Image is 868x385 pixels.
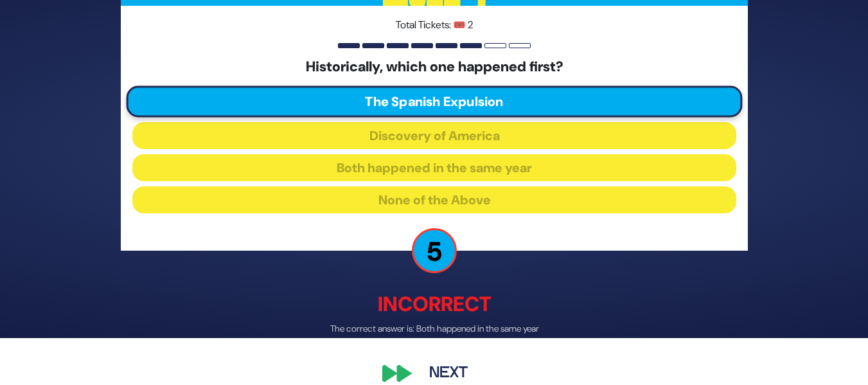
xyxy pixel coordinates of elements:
[132,121,736,148] button: Discovery of America
[132,154,736,181] button: Both happened in the same year
[126,85,742,117] button: The Spanish Expulsion
[121,321,748,335] p: The correct answer is: Both happened in the same year
[132,17,736,33] p: Total Tickets: 🎟️ 2
[121,288,748,319] p: Incorrect
[412,228,457,273] p: 5
[132,186,736,213] button: None of the Above
[132,58,736,75] h5: Historically, which one happened first?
